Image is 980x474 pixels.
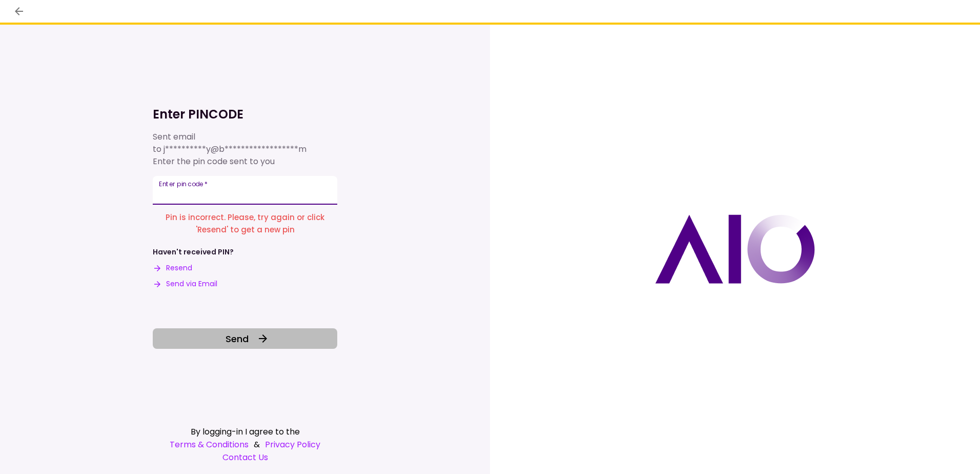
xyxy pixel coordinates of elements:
[153,451,337,464] a: Contact Us
[655,214,815,284] img: AIO logo
[153,438,337,451] div: &
[159,180,208,188] label: Enter pin code
[153,425,337,438] div: By logging-in I agree to the
[226,332,249,346] span: Send
[153,106,337,123] h1: Enter PINCODE
[265,438,320,451] a: Privacy Policy
[153,279,217,289] button: Send via Email
[153,263,192,273] button: Resend
[153,131,337,168] div: Sent email to Enter the pin code sent to you
[153,328,337,349] button: Send
[153,247,234,258] div: Haven't received PIN?
[10,3,28,20] button: back
[153,211,337,237] p: Pin is incorrect. Please, try again or click 'Resend' to get a new pin
[170,438,249,451] a: Terms & Conditions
